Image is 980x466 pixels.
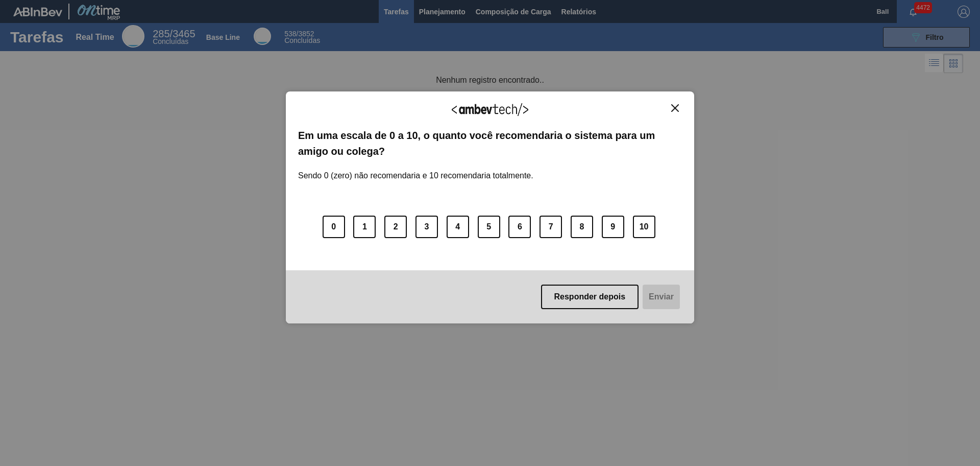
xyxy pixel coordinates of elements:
[478,216,500,238] button: 5
[353,216,376,238] button: 1
[540,216,562,238] button: 7
[447,216,469,238] button: 4
[508,216,531,238] button: 6
[671,104,679,112] img: Close
[452,103,528,116] img: Logo Ambevtech
[633,216,655,238] button: 10
[298,159,533,180] label: Sendo 0 (zero) não recomendaria e 10 recomendaria totalmente.
[602,216,624,238] button: 9
[541,285,639,309] button: Responder depois
[571,216,593,238] button: 8
[323,216,345,238] button: 0
[298,128,682,159] label: Em uma escala de 0 a 10, o quanto você recomendaria o sistema para um amigo ou colega?
[415,216,438,238] button: 3
[384,216,407,238] button: 2
[668,104,682,112] button: Close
